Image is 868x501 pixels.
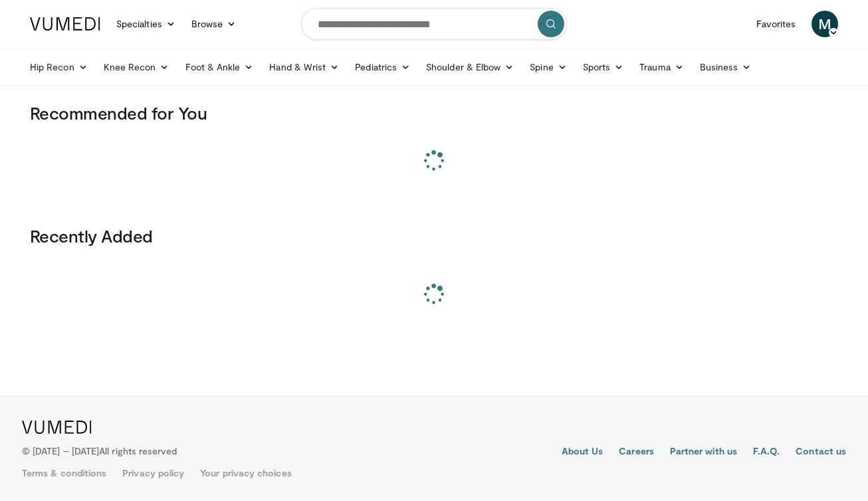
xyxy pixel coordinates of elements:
a: F.A.Q. [753,445,780,460]
a: Privacy policy [122,466,184,480]
p: © [DATE] – [DATE] [22,445,177,458]
a: Hip Recon [22,54,96,80]
input: Search topics, interventions [301,8,567,40]
a: Trauma [631,54,692,80]
a: Knee Recon [96,54,177,80]
a: Partner with us [670,445,737,460]
a: Spine [522,54,574,80]
a: Contact us [796,445,846,460]
a: About Us [562,445,603,460]
a: Foot & Ankle [177,54,262,80]
a: Hand & Wrist [261,54,347,80]
h3: Recommended for You [30,102,838,124]
a: Business [692,54,760,80]
a: Favorites [748,11,804,37]
img: VuMedi Logo [30,17,100,31]
a: Browse [183,11,245,37]
a: Specialties [108,11,183,37]
a: M [812,11,838,37]
span: All rights reserved [99,445,177,456]
a: Sports [575,54,632,80]
h3: Recently Added [30,225,838,247]
a: Terms & conditions [22,466,106,480]
a: Shoulder & Elbow [418,54,522,80]
a: Your privacy choices [200,466,291,480]
a: Pediatrics [347,54,418,80]
a: Careers [619,445,654,460]
img: VuMedi Logo [22,421,92,434]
